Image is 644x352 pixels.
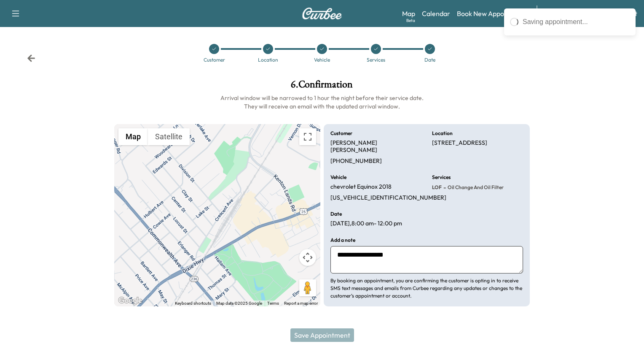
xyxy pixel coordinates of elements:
[118,128,148,145] button: Show street map
[284,301,318,306] a: Report a map error
[457,8,528,19] a: Book New Appointment
[367,57,385,62] div: Services
[330,175,346,180] h6: Vehicle
[114,94,530,111] h6: Arrival window will be narrowed to 1 hour the night before their service date. They will receive ...
[432,184,442,191] span: LOF
[330,139,422,154] p: [PERSON_NAME] [PERSON_NAME]
[299,279,316,296] button: Drag Pegman onto the map to open Street View
[330,238,355,243] h6: Add a note
[175,301,211,306] button: Keyboard shortcuts
[314,57,330,62] div: Vehicle
[267,301,279,306] a: Terms (opens in new tab)
[422,8,450,19] a: Calendar
[330,211,342,217] h6: Date
[302,8,342,19] img: Curbee Logo
[442,183,446,192] span: -
[330,277,523,300] p: By booking an appointment, you are confirming the customer is opting in to receive SMS text messa...
[432,139,487,147] p: [STREET_ADDRESS]
[114,79,530,94] h1: 6 . Confirmation
[299,249,316,266] button: Map camera controls
[27,54,35,62] div: Back
[446,184,504,191] span: Oil Change and Oil Filter
[330,131,352,136] h6: Customer
[330,194,446,202] p: [US_VEHICLE_IDENTIFICATION_NUMBER]
[148,128,190,145] button: Show satellite imagery
[204,57,225,62] div: Customer
[424,57,435,62] div: Date
[432,175,451,180] h6: Services
[406,17,415,24] div: Beta
[330,183,392,191] p: chevrolet Equinox 2018
[116,295,144,306] img: Google
[432,131,453,136] h6: Location
[330,157,382,165] p: [PHONE_NUMBER]
[299,128,316,145] button: Toggle fullscreen view
[402,8,415,19] a: MapBeta
[216,301,262,306] span: Map data ©2025 Google
[116,295,144,306] a: Open this area in Google Maps (opens a new window)
[330,220,402,227] p: [DATE] , 8:00 am - 12:00 pm
[258,57,278,62] div: Location
[523,17,630,27] div: Saving appointment...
